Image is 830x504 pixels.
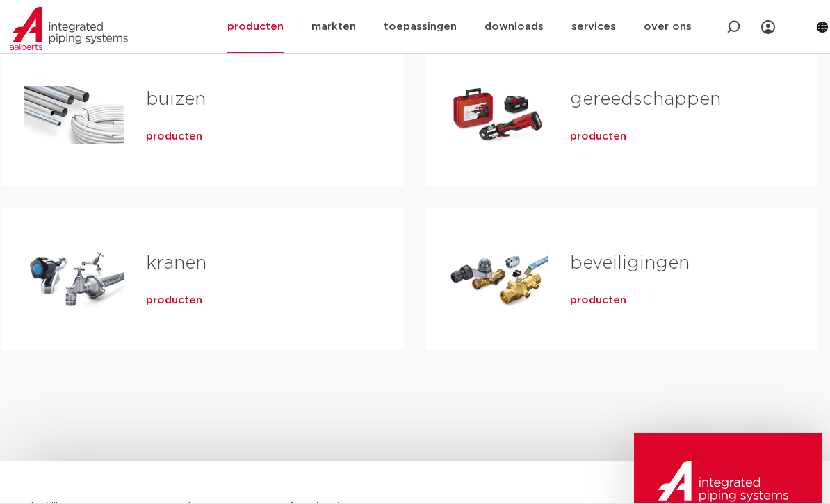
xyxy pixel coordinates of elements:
[570,254,690,272] a: beveiligingen
[570,130,626,144] a: producten
[146,254,206,272] a: kranen
[570,294,626,308] a: producten
[146,294,202,308] a: producten
[570,90,721,108] a: gereedschappen
[146,130,202,144] a: producten
[146,90,206,108] a: buizen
